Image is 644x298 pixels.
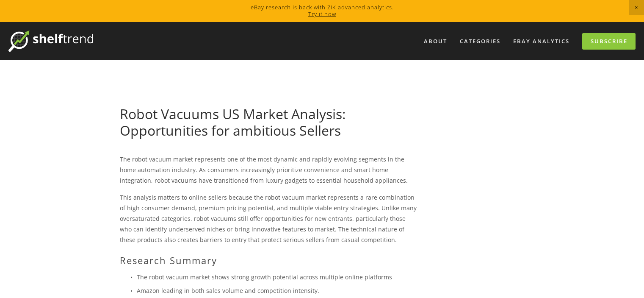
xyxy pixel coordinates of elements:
img: ShelfTrend [8,31,93,52]
a: Robot Vacuums US Market Analysis: Opportunities for ambitious Sellers [120,105,345,139]
a: Try it now [308,10,336,18]
h2: Research Summary [120,255,417,266]
a: About [418,34,453,48]
div: Categories [454,34,506,48]
p: This analysis matters to online sellers because the robot vacuum market represents a rare combina... [120,192,417,245]
p: The robot vacuum market shows strong growth potential across multiple online platforms [137,272,417,282]
p: Amazon leading in both sales volume and competition intensity. [137,285,417,296]
a: Subscribe [582,33,636,50]
a: eBay Analytics [508,34,575,48]
p: The robot vacuum market represents one of the most dynamic and rapidly evolving segments in the h... [120,154,417,186]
